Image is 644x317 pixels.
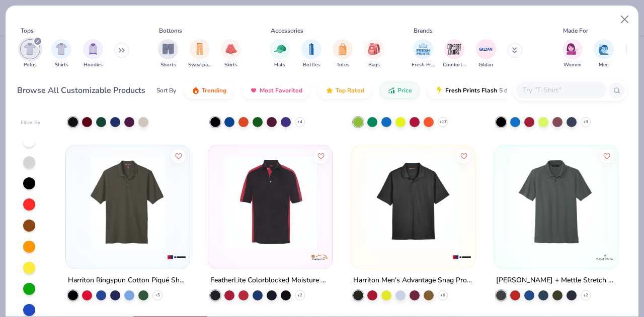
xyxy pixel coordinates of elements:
div: filter for Sweatpants [188,39,211,69]
div: Harriton Ringspun Cotton Piqué Short-Sleeve Polo [68,274,188,287]
button: Close [615,10,634,29]
img: Shirts Image [56,43,67,55]
span: + 4 [297,119,302,125]
div: filter for Hats [270,39,290,69]
input: Try "T-Shirt" [522,84,599,96]
div: Filter By [21,119,41,127]
img: c83554d1-755a-41a0-8a53-c824cc27bf46 [361,155,465,249]
button: Like [172,149,186,163]
button: filter button [301,39,321,69]
img: 0660864c-84e5-4871-a666-421f69cbf945 [76,155,180,249]
div: filter for Shirts [51,39,71,69]
span: + 2 [297,292,302,298]
button: Fresh Prints Flash5 day delivery [428,82,544,99]
button: Price [380,82,420,99]
button: Top Rated [318,82,372,99]
button: Like [600,149,614,163]
div: filter for Bottles [301,39,321,69]
span: Women [563,61,582,69]
div: FeatherLite Colorblocked Moisture Free Mesh Polo [210,274,330,287]
span: + 3 [583,119,588,125]
button: filter button [221,39,241,69]
span: Fresh Prints Flash [445,86,497,94]
button: Most Favorited [242,82,310,99]
img: Totes Image [337,43,348,55]
span: Totes [337,61,349,69]
button: filter button [188,39,211,69]
button: filter button [333,39,353,69]
div: Harriton Men's Advantage Snag Protection Plus Polo [353,274,473,287]
span: Trending [202,86,226,94]
span: Price [397,86,412,94]
span: Fresh Prints [412,61,435,69]
button: filter button [412,39,435,69]
span: Sweatpants [188,61,211,69]
span: Top Rated [336,86,364,94]
span: Hoodies [84,61,103,69]
img: Women Image [567,43,578,55]
button: filter button [443,39,466,69]
div: filter for Skirts [221,39,241,69]
div: filter for Comfort Colors [443,39,466,69]
img: Fresh Prints Image [416,42,431,57]
img: 1d9500f9-c08e-4dfe-aecd-3b71df6af733 [218,155,322,249]
span: Bottles [303,61,320,69]
img: trending.gif [192,86,200,94]
button: filter button [51,39,71,69]
div: filter for Polos [20,39,40,69]
span: + 17 [439,119,447,125]
div: filter for Totes [333,39,353,69]
button: filter button [594,39,614,69]
div: Sort By [156,86,176,95]
button: filter button [20,39,40,69]
div: filter for Bags [364,39,384,69]
span: Polos [24,61,37,69]
img: Gildan Image [478,42,494,57]
img: Mercer + Mettle logo [595,247,615,267]
div: Tops [21,26,34,35]
img: Hoodies Image [88,43,99,55]
span: Men [599,61,609,69]
img: Shorts Image [163,43,174,55]
button: filter button [270,39,290,69]
span: Most Favorited [260,86,302,94]
img: FeatherLite logo [309,247,329,267]
span: Shirts [55,61,68,69]
div: Browse All Customizable Products [17,84,145,96]
img: 6ce9d7bb-0239-47a7-80be-4871acfc173d [504,155,608,249]
span: Bags [368,61,380,69]
button: filter button [158,39,178,69]
button: filter button [83,39,103,69]
img: Harriton logo [452,247,472,267]
div: filter for Women [562,39,583,69]
div: filter for Fresh Prints [412,39,435,69]
div: Bottoms [159,26,182,35]
button: filter button [364,39,384,69]
span: Shorts [160,61,176,69]
img: most_fav.gif [250,86,258,94]
img: Sweatpants Image [194,43,205,55]
img: Harriton logo [166,247,186,267]
img: flash.gif [435,86,443,94]
button: filter button [476,39,496,69]
img: Men Image [598,43,609,55]
span: + 2 [583,292,588,298]
div: filter for Hoodies [83,39,103,69]
span: 5 day delivery [499,85,536,96]
div: filter for Shorts [158,39,178,69]
img: Skirts Image [225,43,237,55]
span: + 6 [440,292,445,298]
div: Accessories [271,26,303,35]
img: Polos Image [24,43,36,55]
div: [PERSON_NAME] + Mettle Stretch Heavyweight Pique Polo [496,274,616,287]
img: Hats Image [274,43,286,55]
img: Bottles Image [306,43,317,55]
img: Comfort Colors Image [447,42,462,57]
div: Made For [563,26,588,35]
span: Skirts [224,61,237,69]
button: filter button [562,39,583,69]
img: Bags Image [368,43,379,55]
img: 91dcdcd3-8753-4822-bf8c-85cca43266cd [179,155,283,249]
span: + 5 [155,292,160,298]
button: Like [457,149,471,163]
